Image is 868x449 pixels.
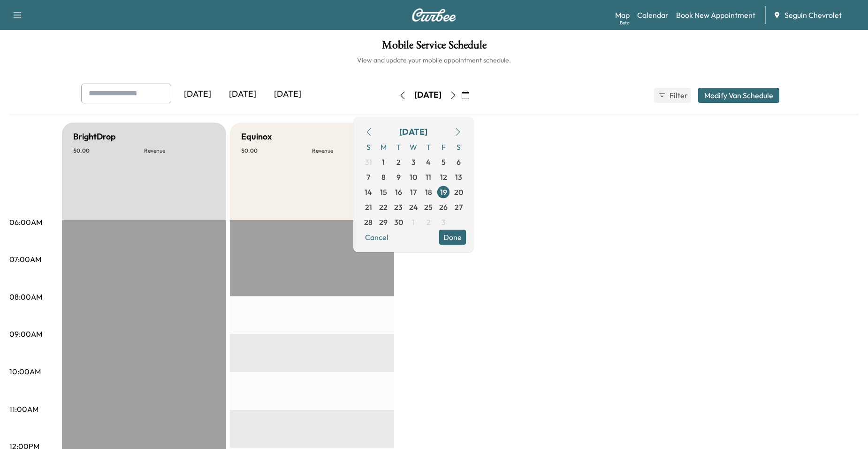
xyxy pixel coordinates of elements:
[410,186,417,198] span: 17
[73,130,116,143] h5: BrightDrop
[380,186,387,198] span: 15
[451,139,466,155] span: S
[220,84,265,105] div: [DATE]
[637,9,669,21] a: Calendar
[426,171,431,183] span: 11
[399,125,427,139] div: [DATE]
[394,217,403,228] span: 30
[396,156,401,168] span: 2
[361,230,393,245] button: Cancel
[676,9,755,21] a: Book New Appointment
[241,130,272,143] h5: Equinox
[436,139,451,155] span: F
[424,201,433,213] span: 25
[410,171,417,183] span: 10
[365,186,372,198] span: 14
[412,217,415,228] span: 1
[382,156,385,168] span: 1
[265,84,310,105] div: [DATE]
[366,171,370,183] span: 7
[9,217,42,228] p: 06:00AM
[414,89,442,101] div: [DATE]
[442,156,446,168] span: 5
[406,139,421,155] span: W
[394,201,403,213] span: 23
[409,201,418,213] span: 24
[9,403,38,415] p: 11:00AM
[361,139,376,155] span: S
[457,156,461,168] span: 6
[411,8,457,22] img: Curbee Logo
[654,88,691,103] button: Filter
[411,156,416,168] span: 3
[425,186,432,198] span: 18
[312,147,383,155] p: Revenue
[365,156,372,168] span: 31
[426,217,431,228] span: 2
[439,230,466,245] button: Done
[440,186,447,198] span: 19
[784,9,842,21] span: Seguin Chevrolet
[175,84,220,105] div: [DATE]
[455,171,462,183] span: 13
[442,217,446,228] span: 3
[391,139,406,155] span: T
[395,186,402,198] span: 16
[454,186,463,198] span: 20
[379,217,388,228] span: 29
[9,366,41,377] p: 10:00AM
[73,147,144,155] p: $ 0.00
[670,90,686,101] span: Filter
[376,139,391,155] span: M
[9,55,859,65] h6: View and update your mobile appointment schedule.
[396,171,401,183] span: 9
[426,156,431,168] span: 4
[620,19,630,26] div: Beta
[241,147,312,155] p: $ 0.00
[9,328,42,340] p: 09:00AM
[440,171,447,183] span: 12
[698,88,779,103] button: Modify Van Schedule
[421,139,436,155] span: T
[9,254,41,265] p: 07:00AM
[144,147,215,155] p: Revenue
[381,171,386,183] span: 8
[9,39,859,55] h1: Mobile Service Schedule
[9,291,42,302] p: 08:00AM
[364,217,373,228] span: 28
[615,9,630,21] a: MapBeta
[439,201,448,213] span: 26
[455,201,463,213] span: 27
[365,201,372,213] span: 21
[379,201,388,213] span: 22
